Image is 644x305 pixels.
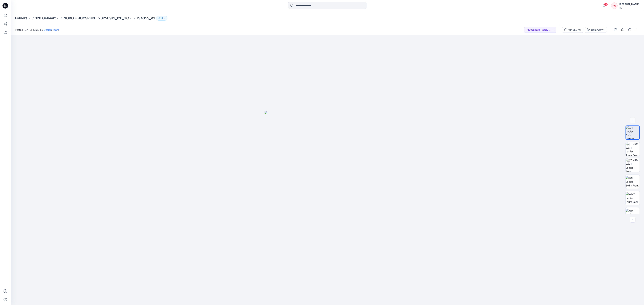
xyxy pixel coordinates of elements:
[626,209,640,220] img: WMT Ladies Swim Left
[619,2,640,6] div: [PERSON_NAME]
[562,27,583,33] button: 194359_V1
[626,142,640,156] img: TT NRM WMT Ladies Arms Down
[15,28,59,32] span: Posted [DATE] 12:32 by
[620,27,626,33] button: Details
[591,28,605,32] div: Colorway 1
[265,111,390,305] img: eyJhbGciOiJIUzI1NiIsImtpZCI6IjAiLCJzbHQiOiJzZXMiLCJ0eXAiOiJKV1QifQ.eyJkYXRhIjp7InR5cGUiOiJzdG9yYW...
[585,27,607,33] button: Colorway 1
[626,158,640,172] img: TT NRM WMT Ladies T-Pose
[15,16,28,21] a: Folders
[161,16,163,20] p: 10
[137,16,155,21] p: 194359_V1
[626,126,639,139] img: 3/4 Ladies Swim Default
[568,28,581,32] div: 194359_V1
[611,2,618,9] div: RO
[619,6,640,9] div: PIC
[626,192,640,204] img: WMT Ladies Swim Back
[604,3,608,6] span: 22
[63,16,129,21] a: NOBO + JOYSPUN - 20250912_120_GC
[44,28,59,31] a: Design Team
[156,16,167,21] button: 10
[35,16,56,21] a: 120 Gelmart
[626,176,640,187] img: WMT Ladies Swim Front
